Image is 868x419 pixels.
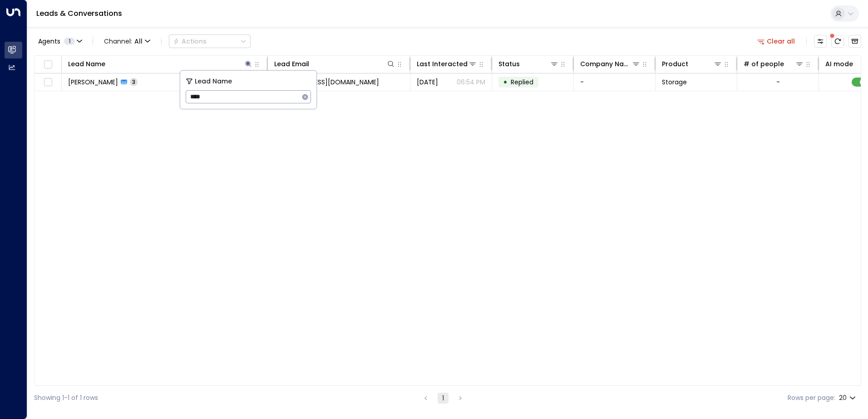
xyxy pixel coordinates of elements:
div: 20 [839,391,858,404]
div: Product [662,58,688,69]
button: Archived Leads [848,35,861,48]
span: Jonathan Pask [68,78,118,87]
span: There are new threads available. Refresh the grid to view the latest updates. [831,35,844,48]
button: Customize [814,35,827,48]
div: Company Name [580,58,631,69]
div: Product [662,58,722,69]
span: Lead Name [195,76,232,87]
div: Lead Name [68,58,105,69]
div: - [776,78,780,87]
div: AI mode [825,58,853,69]
div: Status [498,58,559,69]
div: Showing 1-1 of 1 rows [34,393,98,403]
div: Lead Email [274,58,309,69]
div: # of people [744,58,784,69]
td: - [574,73,656,91]
div: Status [498,58,520,69]
span: 3 [130,78,138,86]
a: Leads & Conversations [36,8,122,19]
div: # of people [744,58,804,69]
div: Lead Name [68,58,253,69]
div: Button group with a nested menu [169,34,251,48]
span: Storage [662,78,687,87]
span: Agents [38,38,60,44]
div: Last Interacted [417,58,477,69]
p: 06:54 PM [457,78,485,87]
div: Last Interacted [417,58,468,69]
button: page 1 [438,393,449,404]
span: Toggle select all [42,59,54,70]
div: Lead Email [274,58,395,69]
span: 1 [64,38,75,45]
span: Channel: [100,35,154,48]
div: • [503,74,508,90]
nav: pagination navigation [420,392,466,404]
span: Yesterday [417,78,438,87]
span: Replied [511,78,533,87]
div: Company Name [580,58,641,69]
button: Agents1 [34,35,85,48]
div: Actions [173,37,207,45]
button: Clear all [754,35,799,48]
button: Actions [169,34,251,48]
span: All [134,38,143,45]
button: Channel:All [100,35,154,48]
label: Rows per page: [788,393,835,403]
span: jonathanpask@hotmail.com [274,78,379,87]
span: Toggle select row [42,77,54,88]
